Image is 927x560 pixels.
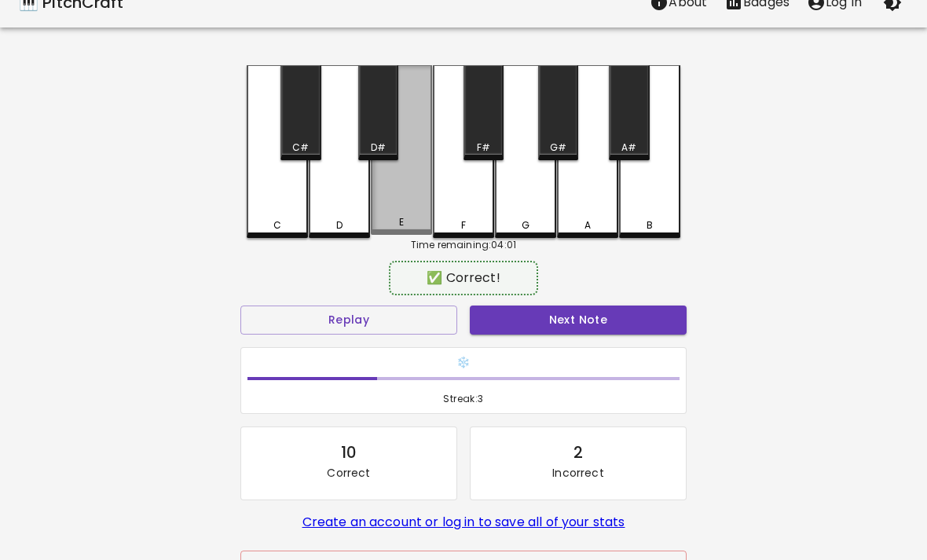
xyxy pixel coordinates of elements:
[397,269,529,287] div: ✅ Correct!
[273,218,281,232] div: C
[240,306,457,335] button: Replay
[292,141,309,155] div: C#
[371,141,386,155] div: D#
[552,465,603,481] p: Incorrect
[327,465,370,481] p: Correct
[247,238,680,252] div: Time remaining: 04:01
[477,141,490,155] div: F#
[573,440,583,465] div: 2
[247,391,680,407] span: Streak: 3
[399,215,404,229] div: E
[302,513,625,531] a: Create an account or log in to save all of your stats
[341,440,357,465] div: 10
[470,306,687,335] button: Next Note
[621,141,636,155] div: A#
[584,218,591,232] div: A
[647,218,653,232] div: B
[336,218,343,232] div: D
[522,218,529,232] div: G
[247,354,680,372] h6: ❄️
[550,141,566,155] div: G#
[461,218,466,232] div: F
